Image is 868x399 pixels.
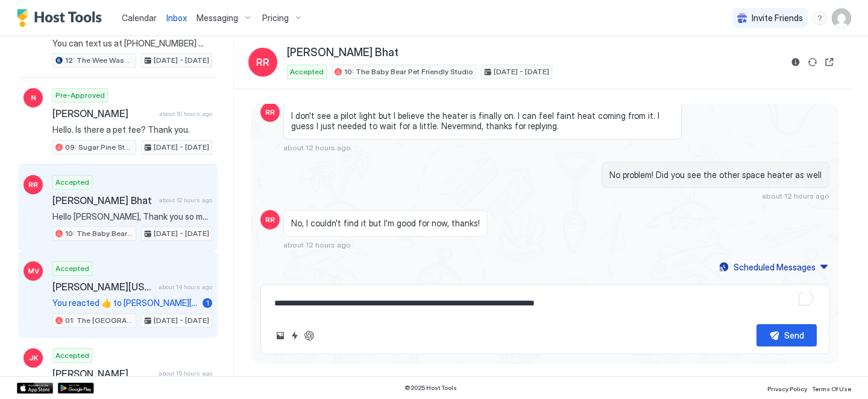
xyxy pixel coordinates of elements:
[784,329,804,342] div: Send
[65,315,133,326] span: 01: The [GEOGRAPHIC_DATA] at The [GEOGRAPHIC_DATA]
[283,240,351,249] span: about 12 hours ago
[65,142,133,153] span: 09: Sugar Pine Studio at [GEOGRAPHIC_DATA]
[752,13,803,24] span: Invite Friends
[256,55,269,69] span: RR
[17,383,53,394] a: App Store
[122,13,157,23] span: Calendar
[262,13,289,24] span: Pricing
[154,142,209,153] span: [DATE] - [DATE]
[288,328,302,343] button: Quick reply
[159,369,212,377] span: about 15 hours ago
[290,66,324,77] span: Accepted
[52,298,198,308] span: You reacted 👍 to [PERSON_NAME][US_STATE]’s message "Thank you very much. We will arrive around mi...
[28,179,38,190] span: RR
[154,228,209,239] span: [DATE] - [DATE]
[159,110,212,118] span: about 10 hours ago
[813,11,827,25] div: menu
[17,9,107,27] a: Host Tools Logo
[28,266,39,276] span: MV
[812,381,851,394] a: Terms Of Use
[65,55,133,66] span: 12: The Wee Washoe Pet-Friendly Studio
[159,196,212,204] span: about 12 hours ago
[166,11,187,24] a: Inbox
[154,55,209,66] span: [DATE] - [DATE]
[404,384,457,392] span: © 2025 Host Tools
[52,194,154,206] span: [PERSON_NAME] Bhat
[832,8,851,28] div: User profile
[58,383,94,394] a: Google Play Store
[812,385,851,392] span: Terms Of Use
[283,143,351,152] span: about 12 hours ago
[55,350,89,361] span: Accepted
[291,218,480,229] span: No, I couldn't find it but I'm good for now, thanks!
[788,55,803,69] button: Reservation information
[55,177,89,188] span: Accepted
[302,328,316,343] button: ChatGPT Auto Reply
[159,283,212,291] span: about 14 hours ago
[767,381,807,394] a: Privacy Policy
[55,90,105,101] span: Pre-Approved
[206,298,209,307] span: 1
[265,107,275,118] span: RR
[822,55,837,69] button: Open reservation
[291,110,674,132] span: I don't see a pilot light but I believe the heater is finally on. I can feel faint heat coming fr...
[52,124,212,135] span: Hello. Is there a pet fee? Thank you.
[344,66,473,77] span: 10: The Baby Bear Pet Friendly Studio
[52,107,154,120] span: [PERSON_NAME]
[166,13,187,23] span: Inbox
[273,328,288,343] button: Upload image
[805,55,820,69] button: Sync reservation
[55,263,89,274] span: Accepted
[31,92,36,103] span: N
[273,292,817,314] textarea: To enrich screen reader interactions, please activate Accessibility in Grammarly extension settings
[65,228,133,239] span: 10: The Baby Bear Pet Friendly Studio
[762,191,829,200] span: about 12 hours ago
[122,11,157,24] a: Calendar
[29,353,38,363] span: JK
[287,46,398,60] span: [PERSON_NAME] Bhat
[265,214,275,225] span: RR
[734,261,816,273] div: Scheduled Messages
[717,259,829,275] button: Scheduled Messages
[756,324,817,346] button: Send
[767,385,807,392] span: Privacy Policy
[494,66,549,77] span: [DATE] - [DATE]
[154,315,209,326] span: [DATE] - [DATE]
[52,281,154,293] span: [PERSON_NAME][US_STATE] May
[197,13,238,24] span: Messaging
[609,170,822,180] span: No problem! Did you see the other space heater as well
[52,211,212,222] span: Hello [PERSON_NAME], Thank you so much for your booking! We'll send the check-in instructions on ...
[52,38,212,49] span: You can text us at [PHONE_NUMBER] 😊 with your name and the screenshot of the payment
[52,368,154,380] span: [PERSON_NAME]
